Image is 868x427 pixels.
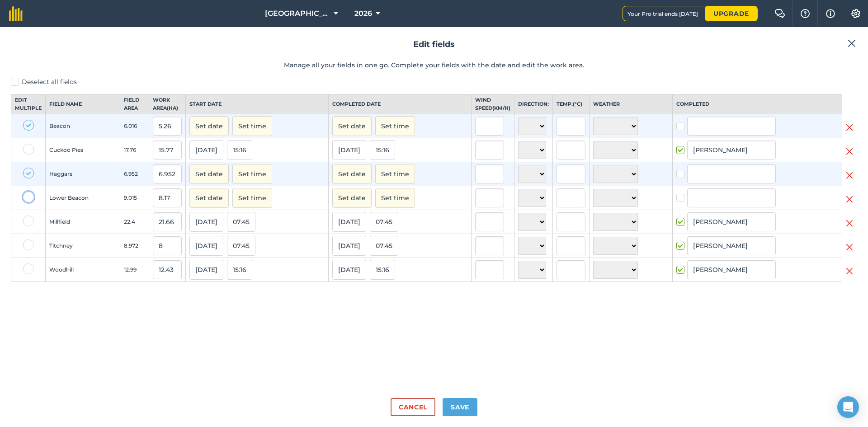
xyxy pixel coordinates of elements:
button: Set date [189,164,229,184]
img: svg+xml;base64,PHN2ZyB4bWxucz0iaHR0cDovL3d3dy53My5vcmcvMjAwMC9zdmciIHdpZHRoPSIyMiIgaGVpZ2h0PSIzMC... [848,38,856,49]
td: 12.99 [120,258,149,282]
img: svg+xml;base64,PHN2ZyB4bWxucz0iaHR0cDovL3d3dy53My5vcmcvMjAwMC9zdmciIHdpZHRoPSIyMiIgaGVpZ2h0PSIzMC... [846,266,853,277]
td: 22.4 [120,210,149,234]
td: Lower Beacon [46,186,120,210]
td: Millfield [46,210,120,234]
label: Deselect all fields [11,77,857,87]
th: Start date [185,94,328,114]
button: Set time [232,188,272,208]
th: Temp. ( ° C ) [553,94,590,114]
th: Field Area [120,94,149,114]
button: Set time [232,116,272,136]
td: Cuckoo Pies [46,138,120,162]
button: 15:16 [227,140,252,160]
p: Manage all your fields in one go. Complete your fields with the date and edit the work area. [11,60,857,70]
td: Haggars [46,162,120,186]
button: [DATE] [189,212,223,232]
button: 15:16 [370,140,395,160]
img: svg+xml;base64,PHN2ZyB4bWxucz0iaHR0cDovL3d3dy53My5vcmcvMjAwMC9zdmciIHdpZHRoPSIyMiIgaGVpZ2h0PSIzMC... [846,218,853,229]
td: Titchney [46,234,120,258]
img: svg+xml;base64,PHN2ZyB4bWxucz0iaHR0cDovL3d3dy53My5vcmcvMjAwMC9zdmciIHdpZHRoPSIyMiIgaGVpZ2h0PSIzMC... [846,194,853,205]
img: A cog icon [850,9,861,18]
span: Your Pro trial ends [DATE] [627,10,705,17]
th: Completed [672,94,842,114]
button: [DATE] [189,236,223,256]
h2: Edit fields [11,38,857,51]
img: svg+xml;base64,PHN2ZyB4bWxucz0iaHR0cDovL3d3dy53My5vcmcvMjAwMC9zdmciIHdpZHRoPSIxNyIgaGVpZ2h0PSIxNy... [826,8,835,19]
button: [DATE] [332,140,366,160]
img: A question mark icon [800,9,811,18]
button: [DATE] [189,260,223,280]
th: Edit multiple [11,94,46,114]
div: Open Intercom Messenger [837,396,859,418]
td: 9.015 [120,186,149,210]
button: Set time [375,116,415,136]
td: Beacon [46,114,120,138]
button: Set time [375,164,415,184]
a: Upgrade [705,6,757,21]
button: 07:45 [227,236,255,256]
button: Set date [332,188,372,208]
img: Two speech bubbles overlapping with the left bubble in the forefront [774,9,785,18]
span: [GEOGRAPHIC_DATA] (new) [265,8,330,19]
button: Save [443,398,477,416]
th: Completed date [328,94,471,114]
button: [DATE] [332,260,366,280]
button: 15:16 [227,260,252,280]
button: [DATE] [189,140,223,160]
th: Field name [46,94,120,114]
img: svg+xml;base64,PHN2ZyB4bWxucz0iaHR0cDovL3d3dy53My5vcmcvMjAwMC9zdmciIHdpZHRoPSIyMiIgaGVpZ2h0PSIzMC... [846,146,853,157]
td: 8.972 [120,234,149,258]
img: svg+xml;base64,PHN2ZyB4bWxucz0iaHR0cDovL3d3dy53My5vcmcvMjAwMC9zdmciIHdpZHRoPSIyMiIgaGVpZ2h0PSIzMC... [846,122,853,133]
button: Set date [332,164,372,184]
img: svg+xml;base64,PHN2ZyB4bWxucz0iaHR0cDovL3d3dy53My5vcmcvMjAwMC9zdmciIHdpZHRoPSIyMiIgaGVpZ2h0PSIzMC... [846,170,853,181]
button: [DATE] [332,212,366,232]
button: 07:45 [370,212,398,232]
span: 2026 [354,8,372,19]
button: Set date [332,116,372,136]
button: Cancel [391,398,435,416]
th: Direction: [514,94,553,114]
button: Set time [375,188,415,208]
td: Woodhill [46,258,120,282]
img: fieldmargin Logo [9,6,23,21]
button: Set date [189,116,229,136]
th: Work area ( Ha ) [149,94,185,114]
button: Set date [189,188,229,208]
td: 17.76 [120,138,149,162]
button: 15:16 [370,260,395,280]
td: 6.952 [120,162,149,186]
button: 07:45 [370,236,398,256]
img: svg+xml;base64,PHN2ZyB4bWxucz0iaHR0cDovL3d3dy53My5vcmcvMjAwMC9zdmciIHdpZHRoPSIyMiIgaGVpZ2h0PSIzMC... [846,242,853,253]
button: Set time [232,164,272,184]
button: [DATE] [332,236,366,256]
th: Weather [590,94,673,114]
td: 6.016 [120,114,149,138]
th: Wind speed ( km/h ) [472,94,514,114]
button: 07:45 [227,212,255,232]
